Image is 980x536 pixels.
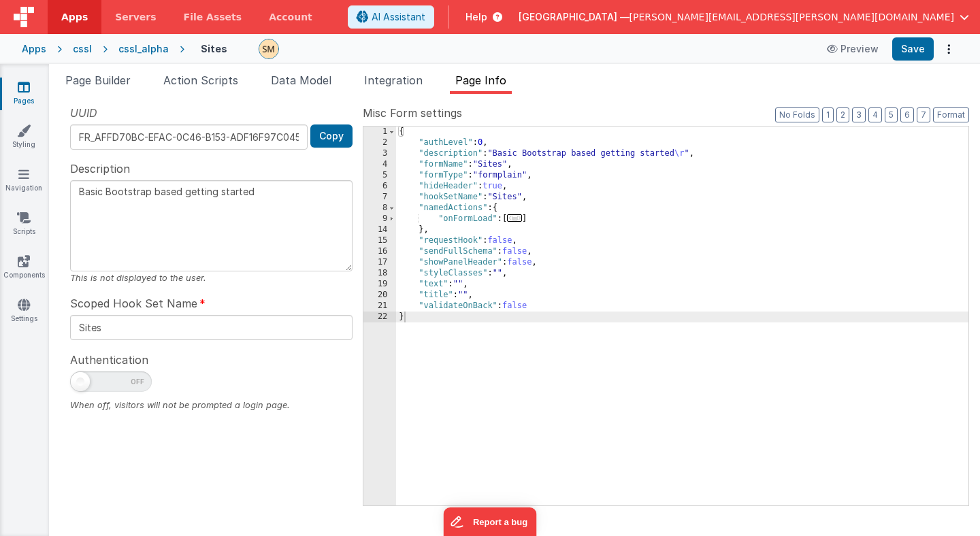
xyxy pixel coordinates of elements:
[22,42,46,56] div: Apps
[118,42,169,56] div: cssl_alpha
[115,10,156,24] span: Servers
[363,137,396,148] div: 2
[348,5,434,29] button: AI Assistant
[70,105,97,121] span: UUID
[184,10,242,24] span: File Assets
[271,73,331,87] span: Data Model
[363,105,462,121] span: Misc Form settings
[519,10,630,24] span: [GEOGRAPHIC_DATA] —
[65,73,131,87] span: Page Builder
[917,107,930,122] button: 7
[363,159,396,170] div: 4
[61,10,88,24] span: Apps
[822,107,834,122] button: 1
[933,107,969,122] button: Format
[363,279,396,290] div: 19
[519,10,969,24] button: [GEOGRAPHIC_DATA] — [PERSON_NAME][EMAIL_ADDRESS][PERSON_NAME][DOMAIN_NAME]
[363,246,396,257] div: 16
[892,37,934,61] button: Save
[363,257,396,268] div: 17
[372,10,425,24] span: AI Assistant
[363,235,396,246] div: 15
[363,127,396,137] div: 1
[444,507,537,536] iframe: Marker.io feedback button
[819,38,887,60] button: Preview
[885,107,898,122] button: 5
[310,124,353,148] button: Copy
[939,39,958,58] button: Options
[364,73,423,87] span: Integration
[363,224,396,235] div: 14
[163,73,238,87] span: Action Scripts
[900,107,914,122] button: 6
[363,181,396,192] div: 6
[363,214,396,224] div: 9
[455,73,506,87] span: Page Info
[465,10,487,24] span: Help
[70,352,148,368] span: Authentication
[73,42,92,56] div: cssl
[363,148,396,159] div: 3
[70,399,353,412] div: When off, visitors will not be prompted a login page.
[363,268,396,279] div: 18
[363,290,396,301] div: 20
[70,161,130,177] span: Description
[363,312,396,322] div: 22
[836,107,849,122] button: 2
[363,301,396,312] div: 21
[259,39,278,58] img: e9616e60dfe10b317d64a5e98ec8e357
[363,170,396,181] div: 5
[70,271,353,284] div: This is not displayed to the user.
[507,214,522,222] span: ...
[868,107,882,122] button: 4
[70,295,197,312] span: Scoped Hook Set Name
[363,192,396,203] div: 7
[630,10,954,24] span: [PERSON_NAME][EMAIL_ADDRESS][PERSON_NAME][DOMAIN_NAME]
[363,203,396,214] div: 8
[775,107,819,122] button: No Folds
[201,44,227,54] h4: Sites
[852,107,866,122] button: 3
